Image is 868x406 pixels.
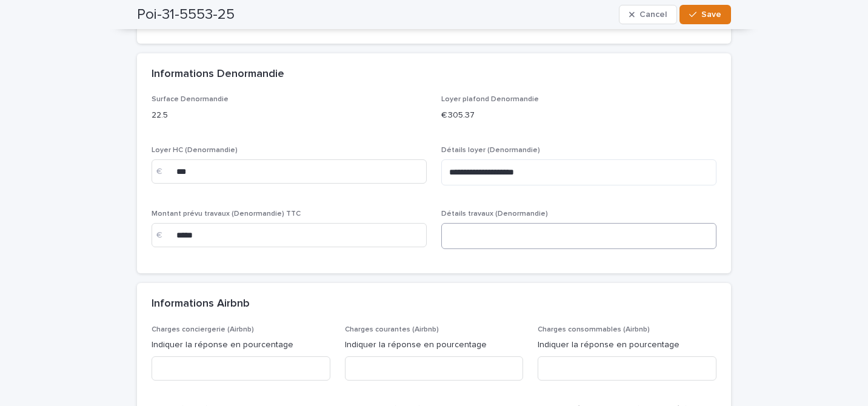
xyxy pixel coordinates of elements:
div: € [152,223,176,247]
span: Détails loyer (Denormandie) [441,147,540,154]
span: Charges conciergerie (Airbnb) [152,326,254,333]
p: 22.5 [152,109,427,122]
button: Save [679,5,731,24]
span: Loyer plafond Denormandie [441,96,539,103]
span: Détails travaux (Denormandie) [441,210,548,218]
span: Charges consommables (Airbnb) [538,326,650,333]
p: Indiquer la réponse en pourcentage [538,339,716,351]
h2: Informations Denormandie [152,68,284,81]
span: Cancel [639,10,667,19]
span: Charges courantes (Airbnb) [345,326,439,333]
span: Loyer HC (Denormandie) [152,147,238,154]
h2: Informations Airbnb [152,298,250,311]
p: € 305.37 [441,109,716,122]
span: Surface Denormandie [152,96,229,103]
p: Indiquer la réponse en pourcentage [152,339,330,351]
div: € [152,159,176,184]
h2: Poi-31-5553-25 [137,6,235,24]
span: Save [701,10,721,19]
button: Cancel [619,5,677,24]
span: Montant prévu travaux (Denormandie) TTC [152,210,301,218]
p: Indiquer la réponse en pourcentage [345,339,524,351]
